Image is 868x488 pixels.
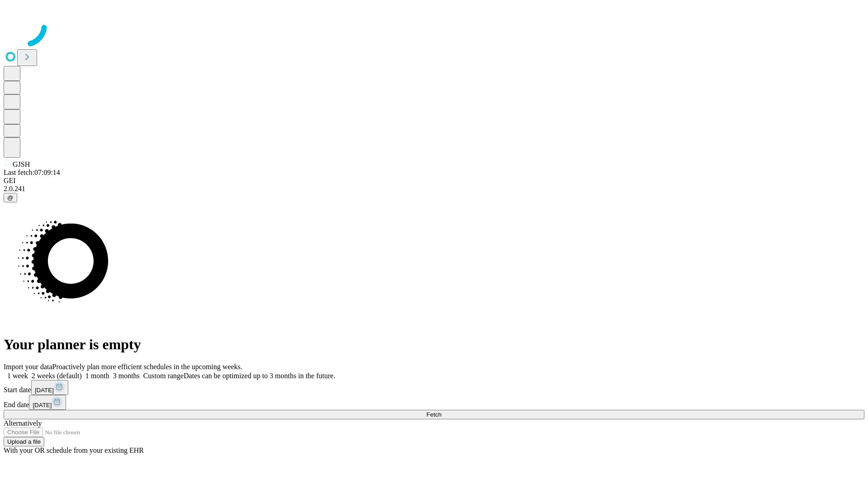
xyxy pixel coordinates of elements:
[13,160,30,168] span: GJSH
[29,395,66,410] button: [DATE]
[31,380,68,395] button: [DATE]
[4,419,42,427] span: Alternatively
[7,194,14,201] span: @
[52,363,242,371] span: Proactively plan more efficient schedules in the upcoming weeks.
[4,169,60,176] span: Last fetch: 07:09:14
[85,372,109,380] span: 1 month
[4,437,44,446] button: Upload a file
[426,411,441,418] span: Fetch
[4,395,864,410] div: End date
[4,177,864,185] div: GEI
[4,446,144,454] span: With your OR schedule from your existing EHR
[4,380,864,395] div: Start date
[35,387,54,394] span: [DATE]
[4,185,864,193] div: 2.0.241
[33,402,52,408] span: [DATE]
[4,410,864,419] button: Fetch
[113,372,140,380] span: 3 months
[4,336,864,353] h1: Your planner is empty
[184,372,335,380] span: Dates can be optimized up to 3 months in the future.
[143,372,184,380] span: Custom range
[32,372,82,380] span: 2 weeks (default)
[4,363,52,371] span: Import your data
[7,372,28,380] span: 1 week
[4,193,17,202] button: @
